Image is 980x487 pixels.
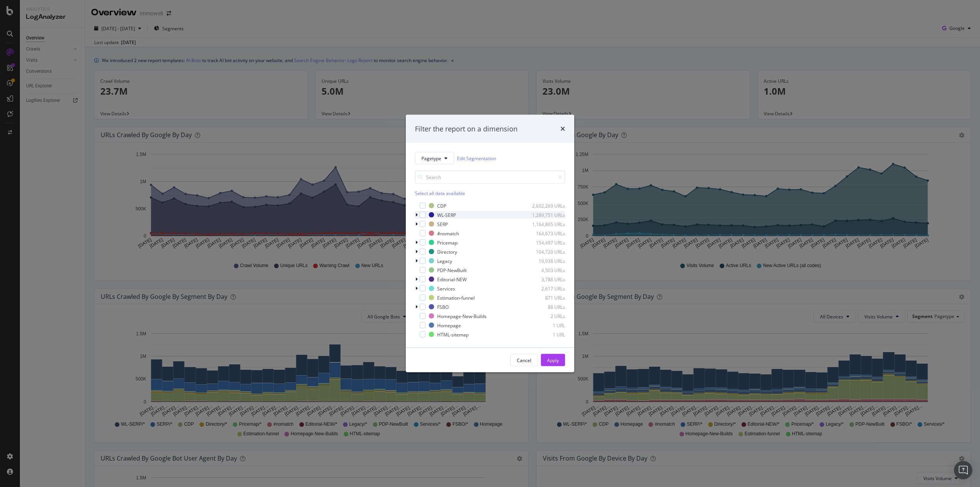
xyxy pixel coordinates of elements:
div: Select all data available [415,190,565,197]
div: Editorial-NEW [437,276,467,282]
div: 154,497 URLs [528,239,565,246]
div: 4,503 URLs [528,267,565,273]
div: Open Intercom Messenger [954,461,972,479]
div: CDP [437,202,446,209]
div: Directory [437,248,457,255]
div: 871 URLs [528,294,565,301]
div: Cancel [517,357,531,363]
div: SERP [437,221,448,227]
div: Homepage-New-Builds [437,313,487,319]
div: 1 URL [528,331,565,338]
button: Apply [541,354,565,366]
div: 88 URLs [528,303,565,310]
div: Pricemap [437,239,457,246]
div: PDP-NewBuilt [437,267,467,273]
div: FSBO [437,303,449,310]
div: Services [437,285,455,292]
div: 2 URLs [528,313,565,319]
div: 104,720 URLs [528,248,565,255]
div: Homepage [437,322,461,328]
input: Search [415,171,565,184]
div: 3,788 URLs [528,276,565,282]
div: 164,673 URLs [528,230,565,236]
div: Apply [547,357,559,363]
div: WL-SERP [437,212,456,218]
div: 2,602,269 URLs [528,202,565,209]
div: Estimation-funnel [437,294,475,301]
div: 1,289,751 URLs [528,212,565,218]
div: HTML-sitemap [437,331,469,338]
div: 1,164,865 URLs [528,221,565,227]
div: #nomatch [437,230,459,236]
div: modal [406,115,574,372]
a: Edit Segmentation [457,154,496,162]
span: Pagetype [421,155,441,161]
div: times [560,124,565,134]
div: 1 URL [528,322,565,328]
button: Cancel [510,354,538,366]
div: Filter the report on a dimension [415,124,518,134]
div: 2,617 URLs [528,285,565,292]
button: Pagetype [415,152,454,164]
div: Legacy [437,257,452,264]
div: 19,938 URLs [528,257,565,264]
